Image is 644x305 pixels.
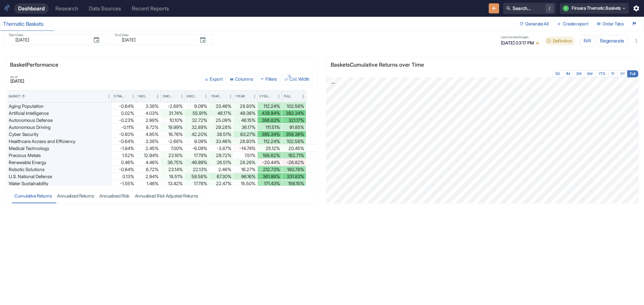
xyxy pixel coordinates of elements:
[594,19,627,29] button: Order Tabs
[608,70,618,77] button: 1Y
[149,94,155,99] button: Sort
[211,110,231,117] div: 46.17%
[10,79,24,84] span: [DATE]
[259,131,280,138] div: 395.34%
[330,80,337,86] a: Export; Press ENTER to open
[130,94,136,99] button: 5 Trading Days column menu
[114,138,134,145] div: -0.64%
[162,103,183,109] div: -2.68%
[118,36,194,44] input: yyyy-mm-dd
[211,159,231,166] div: 26.51%
[554,19,591,29] button: Create report
[489,3,499,14] button: New Resource
[9,145,110,152] div: Medical Technology
[114,117,134,124] div: -0.23%
[162,159,183,166] div: 36.75%
[186,159,207,166] div: 49.99%
[18,5,45,12] div: Dashboard
[114,103,134,109] div: -0.64%
[211,131,231,138] div: 38.51%
[259,117,280,124] div: 366.83%
[259,173,280,180] div: 361.86%
[162,138,183,145] div: -2.68%
[57,193,94,199] div: Annualized Returns
[584,70,595,77] button: 6M
[235,124,256,131] div: 36.17%
[284,145,304,152] div: 20.45%
[271,94,276,99] button: Sort
[186,124,207,131] div: 32.89%
[235,166,256,173] div: 16.27%
[138,110,158,117] div: 4.03%
[284,94,291,99] div: Full
[186,173,207,180] div: 58.58%
[259,159,280,166] div: -20.44%
[580,35,594,47] button: config
[174,94,179,99] button: Sort
[114,110,134,117] div: 0.02%
[162,117,183,124] div: 10.10%
[597,35,628,47] button: Regenerate
[14,3,49,14] a: Dashboard
[235,131,256,138] div: 83.27%
[284,152,304,159] div: 162.71%
[287,74,291,78] div: 1
[10,75,24,78] span: As of
[138,152,158,159] div: 12.94%
[186,166,207,173] div: 22.13%
[202,74,226,85] button: Export
[235,138,256,145] div: 28.93%
[211,152,231,159] div: 29.72%
[125,94,130,99] button: Sort
[235,103,256,109] div: 28.93%
[252,94,257,99] button: 1 Year column menu
[186,94,198,99] div: 6 Months
[55,5,78,12] div: Research
[85,3,125,14] a: Data Sources
[9,138,110,145] div: Healthcare Access and Efficiency
[259,166,280,173] div: 212.73%
[114,152,134,159] div: 1.52%
[211,117,231,124] div: 25.09%
[550,38,575,44] span: Definition
[503,3,556,14] button: Search.../
[282,74,313,85] button: 1Col. Width
[138,124,158,131] div: 8.72%
[563,70,573,77] button: 1M
[211,145,231,152] div: -3.87%
[186,117,207,124] div: 32.72%
[162,110,183,117] div: 31.74%
[162,166,183,173] div: 23.14%
[12,189,201,203] div: tabs
[284,166,304,173] div: 180.78%
[114,131,134,138] div: -0.93%
[9,103,110,109] div: Aging Population
[284,110,304,117] div: 392.34%
[155,94,160,99] button: 1 Month column menu
[162,131,183,138] div: 16.76%
[617,70,628,77] button: 3Y
[259,110,280,117] div: 439.94%
[276,94,281,99] button: 3 Years column menu
[203,94,209,99] button: 6 Months column menu
[301,94,306,99] button: Full column menu
[162,180,183,187] div: 13.42%
[235,117,256,124] div: 46.15%
[162,173,183,180] div: 18.51%
[89,5,121,12] div: Data Sources
[114,94,125,99] div: 5 Trading Days
[259,138,280,145] div: 112.24%
[563,5,569,11] div: F
[284,159,304,166] div: -26.82%
[627,70,638,77] button: Full
[235,145,256,152] div: -14.74%
[227,74,256,85] button: Select columns
[211,138,231,145] div: 33.46%
[9,180,110,187] div: Water Sustainability
[186,180,207,187] div: 17.78%
[235,110,256,117] div: 49.36%
[259,180,280,187] div: 171.43%
[186,138,207,145] div: 9.09%
[259,103,280,109] div: 112.24%
[235,173,256,180] div: 96.16%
